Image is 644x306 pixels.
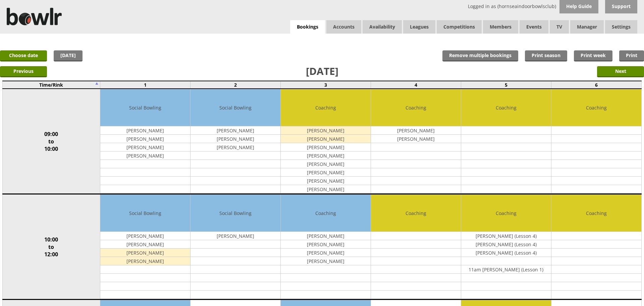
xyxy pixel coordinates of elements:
td: 09:00 to 10:00 [3,89,100,194]
td: [PERSON_NAME] [100,126,190,135]
td: [PERSON_NAME] [281,240,371,249]
span: Accounts [326,20,361,34]
td: Coaching [461,89,551,126]
td: [PERSON_NAME] [281,143,371,151]
a: Print season [525,50,567,61]
td: Coaching [551,194,641,232]
td: 1 [100,81,190,89]
td: 5 [461,81,551,89]
a: Competitions [437,20,482,34]
td: 11am [PERSON_NAME] (Lesson 1) [461,265,551,274]
td: [PERSON_NAME] [100,232,190,240]
td: 3 [280,81,371,89]
td: [PERSON_NAME] (Lesson 4) [461,232,551,240]
td: [PERSON_NAME] [191,135,280,143]
td: 10:00 to 12:00 [3,194,100,300]
a: Print week [574,50,612,61]
td: [PERSON_NAME] [371,126,461,135]
input: Remove multiple bookings [442,50,518,61]
input: Next [597,66,644,77]
td: [PERSON_NAME] [281,160,371,168]
td: Coaching [281,89,371,126]
span: TV [550,20,569,34]
td: [PERSON_NAME] [281,249,371,257]
td: Coaching [461,194,551,232]
td: [PERSON_NAME] [191,143,280,151]
td: [PERSON_NAME] [281,257,371,265]
td: [PERSON_NAME] [281,177,371,185]
td: [PERSON_NAME] [281,126,371,135]
td: [PERSON_NAME] [281,168,371,177]
td: [PERSON_NAME] [281,185,371,193]
span: Members [483,20,518,34]
td: [PERSON_NAME] [281,135,371,143]
a: Print [619,50,644,61]
td: 6 [551,81,641,89]
span: Manager [570,20,604,34]
td: [PERSON_NAME] (Lesson 4) [461,249,551,257]
td: [PERSON_NAME] [281,232,371,240]
td: [PERSON_NAME] [100,143,190,151]
td: 4 [371,81,461,89]
td: [PERSON_NAME] [281,151,371,160]
td: [PERSON_NAME] [100,257,190,265]
a: Bookings [290,20,325,34]
td: Social Bowling [191,194,280,232]
td: [PERSON_NAME] [191,126,280,135]
td: [PERSON_NAME] [100,240,190,249]
td: Coaching [551,89,641,126]
span: Settings [605,20,637,34]
a: [DATE] [54,50,83,61]
a: Events [520,20,548,34]
a: Availability [363,20,402,34]
td: Social Bowling [100,194,190,232]
a: Leagues [403,20,435,34]
td: [PERSON_NAME] [100,135,190,143]
td: Time/Rink [3,81,100,89]
td: Social Bowling [100,89,190,126]
td: Coaching [281,194,371,232]
td: [PERSON_NAME] [100,151,190,160]
td: [PERSON_NAME] [371,135,461,143]
td: 2 [190,81,280,89]
td: [PERSON_NAME] (Lesson 4) [461,240,551,249]
td: Coaching [371,89,461,126]
td: [PERSON_NAME] [191,232,280,240]
td: Coaching [371,194,461,232]
td: [PERSON_NAME] [100,249,190,257]
td: Social Bowling [191,89,280,126]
